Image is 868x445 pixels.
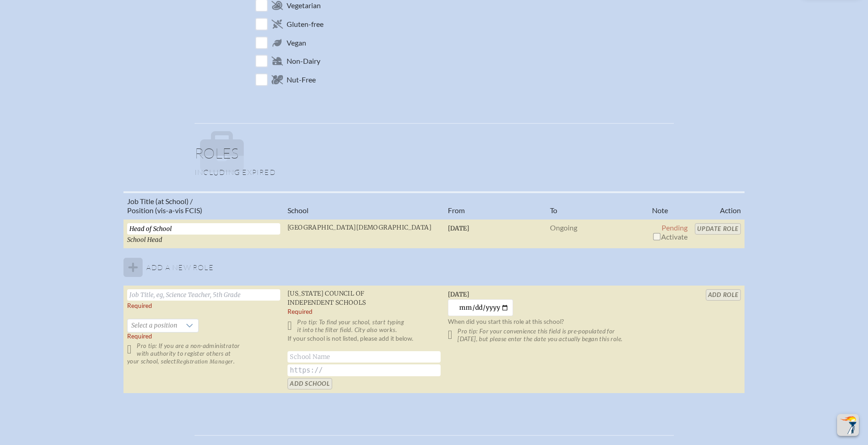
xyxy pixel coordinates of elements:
[123,192,284,219] th: Job Title (at School) / Position (vis-a-vis FCIS)
[288,224,431,231] span: [GEOGRAPHIC_DATA][DEMOGRAPHIC_DATA]
[284,192,444,219] th: School
[127,332,152,340] span: Required
[448,327,645,343] p: Pro tip: For your convenience this field is pre-populated for [DATE], but please enter the date y...
[837,414,859,436] button: Scroll Top
[127,223,280,235] input: Eg, Science Teacher, 5th Grade
[839,416,857,434] img: To the top
[288,308,313,316] label: Required
[287,56,320,66] span: Non-Dairy
[127,302,152,310] label: Required
[288,364,441,376] input: https://
[127,289,280,301] input: Job Title, eg, Science Teacher, 5th Grade
[662,223,688,232] span: Pending
[288,351,441,363] input: School Name
[448,225,469,232] span: [DATE]
[444,192,546,219] th: From
[176,358,233,365] span: Registration Manager
[288,318,441,334] p: Pro tip: To find your school, start typing it into the filter field. City also works.
[691,192,745,219] th: Action
[288,335,413,350] label: If your school is not listed, please add it below.
[448,318,645,326] p: When did you start this role at this school?
[288,290,366,307] span: [US_STATE] Council of Independent Schools
[195,168,674,177] p: Including expired
[287,1,321,10] span: Vegetarian
[546,192,648,219] th: To
[448,291,469,298] span: [DATE]
[127,236,162,244] span: School Head
[287,20,324,29] span: Gluten-free
[652,232,688,241] span: Activate
[195,146,674,168] h1: Roles
[287,38,306,47] span: Vegan
[128,319,181,332] span: Select a position
[648,192,691,219] th: Note
[550,223,577,232] span: Ongoing
[127,342,280,365] p: Pro tip: If you are a non-administrator with authority to register others at your school, select .
[287,75,316,84] span: Nut-Free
